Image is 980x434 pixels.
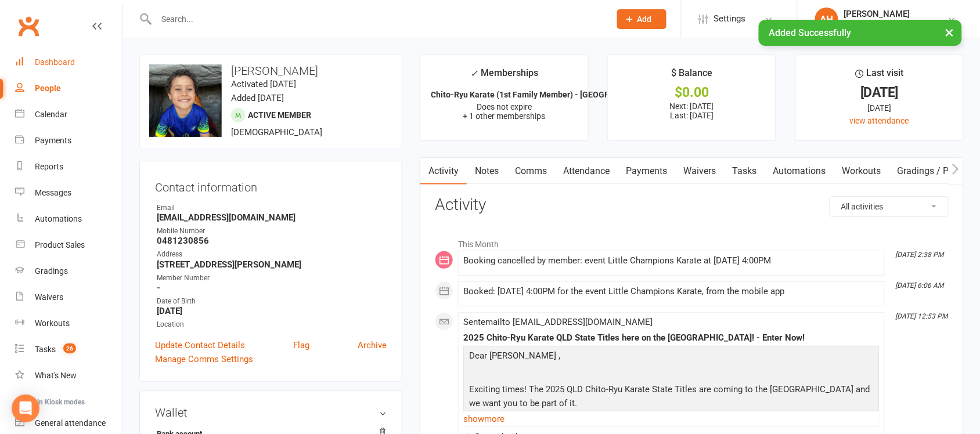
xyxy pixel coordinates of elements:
i: [DATE] 6:06 AM [896,281,944,290]
span: Does not expire [477,102,532,111]
div: [DATE] [806,86,953,99]
span: Add [637,15,652,24]
i: ✓ [470,68,478,79]
div: Tasks [35,345,56,354]
p: Dear [PERSON_NAME] , [466,349,877,366]
span: Active member [248,110,311,120]
div: General attendance [35,418,106,428]
strong: - [157,283,387,293]
span: 26 [63,343,76,353]
input: Search... [153,11,602,27]
a: Automations [765,158,834,185]
a: Flag [293,338,309,352]
h3: Wallet [155,406,387,419]
button: Add [617,9,666,29]
i: [DATE] 12:53 PM [896,312,948,320]
div: Memberships [470,66,538,87]
a: Manage Comms Settings [155,352,253,366]
a: Clubworx [14,12,43,41]
p: Exciting times! The 2025 QLD Chito-Ryu Karate State Titles are coming to the [GEOGRAPHIC_DATA] an... [466,382,877,413]
div: Member Number [157,273,387,284]
h3: [PERSON_NAME] [149,64,392,77]
a: Notes [467,158,507,185]
div: Added Successfully [759,20,962,46]
div: Booked: [DATE] 4:00PM for the event Little Champions Karate, from the mobile app [463,287,880,296]
i: [DATE] 2:38 PM [896,251,944,259]
div: 2025 Chito-Ryu Karate QLD State Titles here on the [GEOGRAPHIC_DATA]! - Enter Now! [463,333,880,343]
a: Tasks 26 [15,337,123,363]
div: Product Sales [35,240,85,249]
a: Gradings [15,258,123,284]
a: Payments [15,128,123,154]
a: Automations [15,206,123,232]
a: view attendance [850,116,909,125]
a: Attendance [555,158,618,185]
strong: Chito-Ryu Karate (1st Family Member) - [GEOGRAPHIC_DATA]... [431,90,666,99]
div: Email [157,202,387,214]
div: People [35,84,61,93]
a: Workouts [15,310,123,337]
div: Calendar [35,110,67,119]
div: Date of Birth [157,296,387,307]
h3: Contact information [155,176,387,194]
div: Automations [35,214,82,223]
div: Mobile Number [157,226,387,237]
p: Next: [DATE] Last: [DATE] [618,102,765,120]
div: AH [815,8,838,31]
div: [PERSON_NAME] [844,9,947,19]
a: Reports [15,154,123,180]
strong: [STREET_ADDRESS][PERSON_NAME] [157,259,387,270]
div: Waivers [35,292,63,302]
a: Update Contact Details [155,338,245,352]
a: Workouts [834,158,889,185]
span: [DEMOGRAPHIC_DATA] [231,127,322,138]
h3: Activity [435,196,949,214]
span: Sent email to [EMAIL_ADDRESS][DOMAIN_NAME] [463,317,653,327]
div: Gradings [35,266,68,276]
strong: [EMAIL_ADDRESS][DOMAIN_NAME] [157,212,387,223]
div: $ Balance [671,66,712,86]
a: Waivers [675,158,724,185]
a: Activity [420,158,467,185]
div: Address [157,249,387,260]
a: Payments [618,158,675,185]
a: Tasks [724,158,765,185]
a: Comms [507,158,555,185]
div: Reports [35,162,63,171]
div: Booking cancelled by member: event Little Champions Karate at [DATE] 4:00PM [463,256,880,266]
div: Gold Coast Chito-Ryu Karate [844,19,947,30]
a: show more [463,411,880,427]
a: Messages [15,180,123,206]
strong: [DATE] [157,306,387,316]
div: Location [157,319,387,330]
time: Added [DATE] [231,93,284,103]
div: $0.00 [618,86,765,99]
div: Open Intercom Messenger [12,395,39,422]
span: Settings [714,6,746,32]
a: Dashboard [15,49,123,75]
a: Archive [358,338,387,352]
div: Workouts [35,319,70,328]
span: + 1 other memberships [463,111,546,121]
div: What's New [35,371,77,380]
a: People [15,75,123,102]
a: Waivers [15,284,123,310]
a: Product Sales [15,232,123,258]
time: Activated [DATE] [231,79,296,89]
div: [DATE] [806,102,953,114]
div: Dashboard [35,57,75,67]
div: Last visit [855,66,903,86]
div: Messages [35,188,71,197]
a: What's New [15,363,123,389]
a: Calendar [15,102,123,128]
strong: 0481230856 [157,236,387,246]
li: This Month [435,232,949,251]
img: image1739702685.png [149,64,222,137]
button: × [939,20,960,45]
div: Payments [35,136,71,145]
